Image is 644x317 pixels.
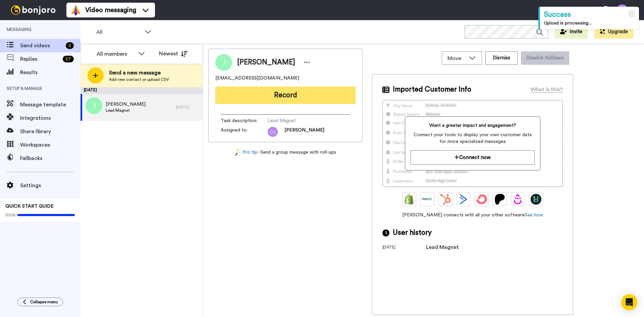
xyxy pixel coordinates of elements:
[447,54,466,62] span: Move
[521,51,569,65] button: Disable fallback
[235,149,257,156] a: Pro tip
[20,68,80,76] span: Results
[237,57,295,67] span: [PERSON_NAME]
[154,47,193,60] button: Newest
[422,194,433,205] img: Ontraport
[85,5,136,15] span: Video messaging
[221,117,268,124] span: Task description :
[215,87,356,104] button: Record
[215,54,232,71] img: Image of José Casillas
[531,86,563,94] div: What is this?
[8,5,58,15] img: bj-logo-header-white.svg
[555,25,588,39] button: Invite
[20,181,80,190] span: Settings
[621,294,637,310] div: Open Intercom Messenger
[86,97,102,114] img: j.png
[411,122,534,129] span: Want a greater impact and engagement?
[221,127,268,137] span: Assigned to:
[476,194,487,205] img: ConvertKit
[176,105,200,110] div: [DATE]
[20,141,80,149] span: Workspaces
[70,5,81,15] img: vm-color.svg
[80,87,203,94] div: [DATE]
[106,101,146,108] span: [PERSON_NAME]
[97,50,135,58] div: All members
[382,245,426,251] div: [DATE]
[525,213,543,217] a: See how
[109,69,169,77] span: Send a new message
[513,194,523,205] img: Drip
[393,85,471,95] span: Imported Customer Info
[411,131,534,145] span: Connect your tools to display your own customer data for more specialized messages
[544,9,635,20] div: Success
[208,149,363,156] div: - Send a group message with roll-ups
[5,212,16,218] span: 100%
[284,127,324,137] span: [PERSON_NAME]
[20,114,80,122] span: Integrations
[426,243,460,251] div: Lead Magnet
[20,55,60,63] span: Replies
[531,194,541,205] img: GoHighLevel
[485,51,518,65] button: Dismiss
[20,42,63,50] span: Send videos
[66,42,74,49] div: 2
[5,204,54,209] span: QUICK START GUIDE
[393,228,432,238] span: User history
[20,127,80,136] span: Share library
[382,212,563,218] span: [PERSON_NAME] connects with all your other software
[268,117,331,124] span: Lead Magnet
[440,194,451,205] img: Hubspot
[109,77,169,82] span: Add new contact or upload CSV
[17,298,63,306] button: Collapse menu
[494,194,505,205] img: Patreon
[96,28,141,36] span: All
[268,127,278,137] img: cg.png
[404,194,415,205] img: Shopify
[594,25,633,39] button: Upgrade
[30,299,58,305] span: Collapse menu
[235,149,241,156] img: magic-wand.svg
[458,194,469,205] img: ActiveCampaign
[544,20,635,27] div: Upload is processing...
[215,75,299,82] span: [EMAIL_ADDRESS][DOMAIN_NAME]
[20,154,80,162] span: Fallbacks
[63,56,74,62] div: 27
[411,150,534,165] button: Connect now
[106,108,146,113] span: Lead Magnet
[20,101,80,109] span: Message template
